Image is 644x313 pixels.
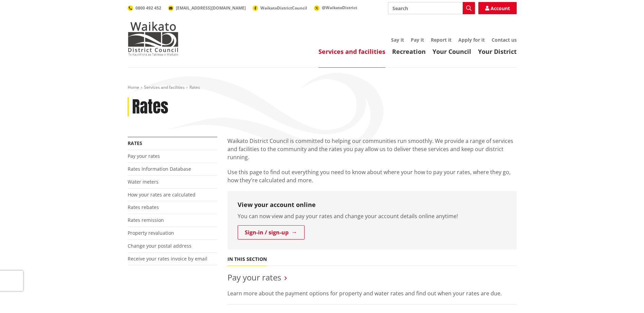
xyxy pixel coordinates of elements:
[128,191,196,198] a: How your rates are calculated
[411,37,424,43] a: Pay it
[128,217,164,223] a: Rates remission
[227,168,517,184] p: Use this page to find out everything you need to know about where your how to pay your rates, whe...
[388,2,475,14] input: Search input
[433,47,471,56] a: Your Council
[431,37,452,43] a: Report it
[458,37,485,43] a: Apply for it
[135,5,161,11] span: 0800 492 452
[128,255,207,262] a: Receive your rates invoice by email
[128,243,191,249] a: Change your postal address
[128,204,159,210] a: Rates rebates
[238,201,507,209] h3: View your account online
[314,5,357,11] a: @WaikatoDistrict
[128,22,179,56] img: Waikato District Council - Te Kaunihera aa Takiwaa o Waikato
[322,5,357,11] span: @WaikatoDistrict
[128,166,191,172] a: Rates Information Database
[128,140,142,146] a: Rates
[238,212,507,220] p: You can now view and pay your rates and change your account details online anytime!
[128,5,161,11] a: 0800 492 452
[227,256,267,262] h5: In this section
[478,2,517,14] a: Account
[168,5,246,11] a: [EMAIL_ADDRESS][DOMAIN_NAME]
[392,47,426,56] a: Recreation
[189,84,200,90] span: Rates
[391,37,404,43] a: Say it
[318,47,385,56] a: Services and facilities
[144,84,185,90] a: Services and facilities
[128,85,517,90] nav: breadcrumb
[128,230,174,236] a: Property revaluation
[492,37,517,43] a: Contact us
[478,47,517,56] a: Your District
[227,137,517,161] p: Waikato District Council is committed to helping our communities run smoothly. We provide a range...
[176,5,246,11] span: [EMAIL_ADDRESS][DOMAIN_NAME]
[132,97,168,117] h1: Rates
[128,179,159,185] a: Water meters
[128,153,160,159] a: Pay your rates
[227,289,517,297] p: Learn more about the payment options for property and water rates and find out when your rates ar...
[253,5,307,11] a: WaikatoDistrictCouncil
[260,5,307,11] span: WaikatoDistrictCouncil
[128,84,139,90] a: Home
[238,225,305,239] a: Sign-in / sign-up
[227,272,281,283] a: Pay your rates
